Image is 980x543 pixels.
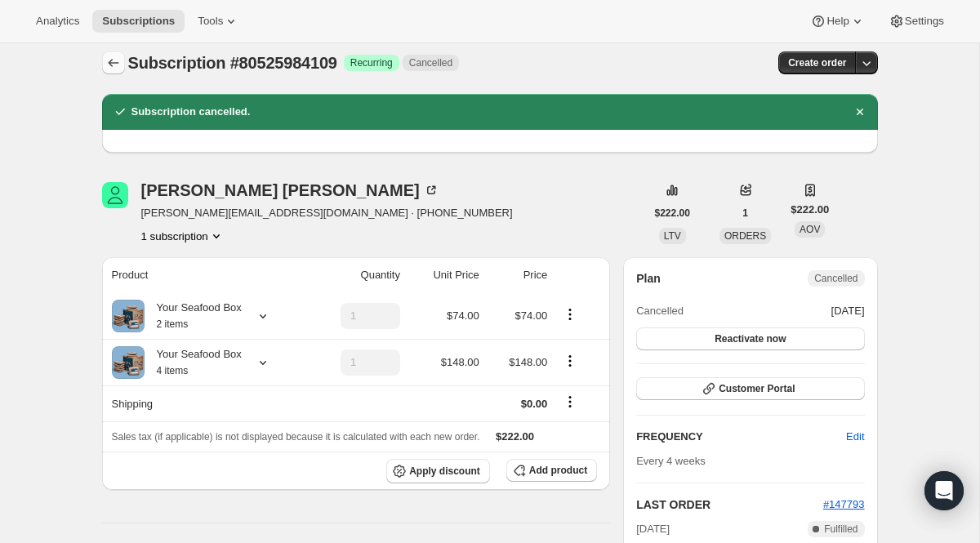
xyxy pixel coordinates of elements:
[529,464,587,477] span: Add product
[557,393,583,411] button: Shipping actions
[655,207,690,220] span: $222.00
[441,356,479,368] span: $148.00
[102,51,125,74] button: Subscriptions
[905,15,944,28] span: Settings
[664,230,681,242] span: LTV
[742,207,748,220] span: 1
[131,104,251,120] h2: Subscription cancelled.
[112,300,145,332] img: product img
[800,10,875,33] button: Help
[188,10,249,33] button: Tools
[102,385,307,421] th: Shipping
[724,230,766,242] span: ORDERS
[145,300,242,332] div: Your Seafood Box
[157,318,189,330] small: 2 items
[557,352,583,370] button: Product actions
[447,309,479,322] span: $74.00
[409,56,452,69] span: Cancelled
[846,429,864,445] span: Edit
[636,496,823,513] h2: LAST ORDER
[636,521,670,537] span: [DATE]
[924,471,964,510] div: Open Intercom Messenger
[496,430,534,443] span: $222.00
[831,303,865,319] span: [DATE]
[521,398,548,410] span: $0.00
[484,257,553,293] th: Price
[141,205,513,221] span: [PERSON_NAME][EMAIL_ADDRESS][DOMAIN_NAME] · [PHONE_NUMBER]
[824,523,857,536] span: Fulfilled
[128,54,337,72] span: Subscription #80525984109
[791,202,829,218] span: $222.00
[506,459,597,482] button: Add product
[636,327,864,350] button: Reactivate now
[92,10,185,33] button: Subscriptions
[733,202,758,225] button: 1
[405,257,484,293] th: Unit Price
[386,459,490,483] button: Apply discount
[157,365,189,376] small: 4 items
[102,15,175,28] span: Subscriptions
[826,15,849,28] span: Help
[788,56,846,69] span: Create order
[557,305,583,323] button: Product actions
[636,429,846,445] h2: FREQUENCY
[307,257,405,293] th: Quantity
[141,182,439,198] div: [PERSON_NAME] [PERSON_NAME]
[102,182,128,208] span: Linda Deering Dean
[112,346,145,379] img: product img
[719,382,795,395] span: Customer Portal
[26,10,89,33] button: Analytics
[879,10,954,33] button: Settings
[515,309,548,322] span: $74.00
[636,270,661,287] h2: Plan
[715,332,786,345] span: Reactivate now
[836,424,874,450] button: Edit
[778,51,856,74] button: Create order
[823,496,865,513] button: #147793
[636,455,706,467] span: Every 4 weeks
[509,356,547,368] span: $148.00
[800,224,820,235] span: AOV
[141,228,225,244] button: Product actions
[102,257,307,293] th: Product
[36,15,79,28] span: Analytics
[636,303,684,319] span: Cancelled
[350,56,393,69] span: Recurring
[112,431,480,443] span: Sales tax (if applicable) is not displayed because it is calculated with each new order.
[823,498,865,510] a: #147793
[645,202,700,225] button: $222.00
[198,15,223,28] span: Tools
[409,465,480,478] span: Apply discount
[636,377,864,400] button: Customer Portal
[145,346,242,379] div: Your Seafood Box
[849,100,871,123] button: Dismiss notification
[814,272,857,285] span: Cancelled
